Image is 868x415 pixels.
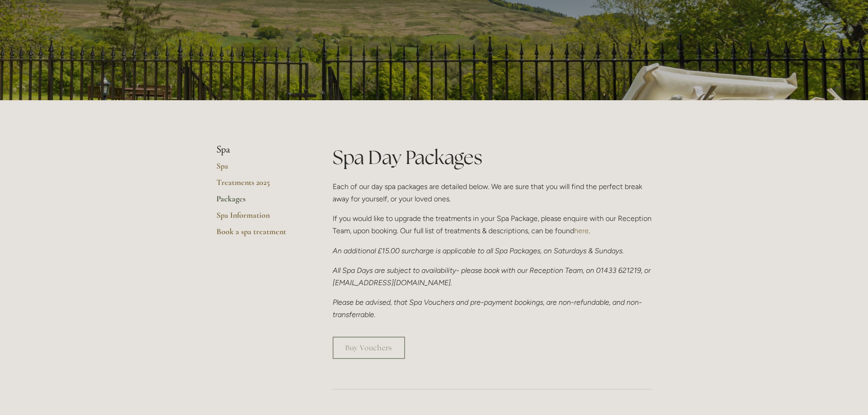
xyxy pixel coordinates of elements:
p: Each of our day spa packages are detailed below. We are sure that you will find the perfect break... [333,180,652,205]
a: Packages [216,194,303,210]
em: All Spa Days are subject to availability- please book with our Reception Team, on 01433 621219, o... [333,266,652,287]
em: Please be advised, that Spa Vouchers and pre-payment bookings, are non-refundable, and non-transf... [333,298,642,319]
h1: Spa Day Packages [333,144,652,171]
li: Spa [216,144,303,156]
a: Spa Information [216,210,303,226]
a: Buy Vouchers [333,337,405,359]
p: If you would like to upgrade the treatments in your Spa Package, please enquire with our Receptio... [333,212,652,237]
a: Spa [216,161,303,177]
a: Treatments 2025 [216,177,303,194]
a: Book a spa treatment [216,226,303,243]
em: An additional £15.00 surcharge is applicable to all Spa Packages, on Saturdays & Sundays. [333,246,624,255]
a: here [574,226,589,235]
